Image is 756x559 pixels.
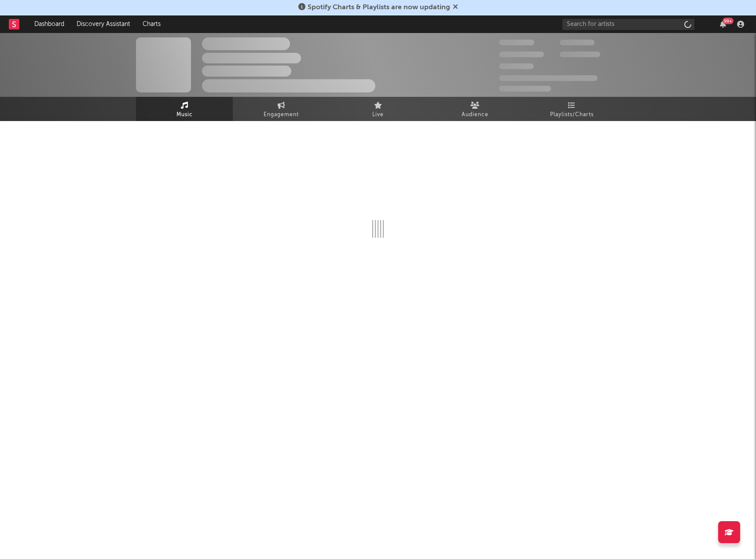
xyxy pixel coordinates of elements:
span: 100,000 [499,63,534,69]
span: 50,000,000 Monthly Listeners [499,75,598,81]
span: Live [372,110,384,120]
span: 1,000,000 [560,51,600,57]
a: Playlists/Charts [523,97,620,121]
a: Engagement [233,97,330,121]
span: Dismiss [453,4,458,11]
span: Audience [462,110,488,120]
span: Spotify Charts & Playlists are now updating [308,4,450,11]
a: Discovery Assistant [70,15,136,33]
span: 300,000 [499,40,534,45]
input: Search for artists [562,19,694,30]
span: Jump Score: 85.0 [499,86,551,92]
a: Audience [426,97,523,121]
a: Music [136,97,233,121]
div: 99 + [723,18,734,24]
a: Dashboard [28,15,70,33]
a: Live [330,97,426,121]
span: Music [176,110,193,120]
span: 50,000,000 [499,51,544,57]
a: Charts [136,15,167,33]
button: 99+ [720,21,726,28]
span: Engagement [264,110,299,120]
span: 100,000 [560,40,595,45]
span: Playlists/Charts [550,110,594,120]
